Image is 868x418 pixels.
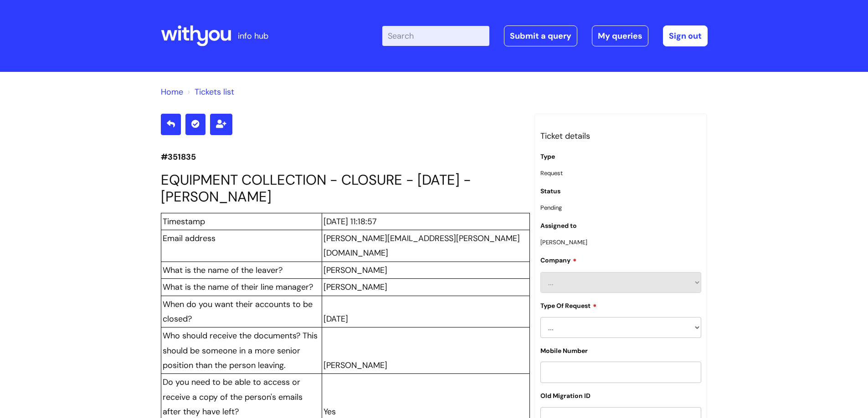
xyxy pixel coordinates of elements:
li: Solution home [161,85,183,99]
div: | - [382,25,708,46]
td: [DATE] [322,296,529,327]
td: Timestamp [161,213,322,230]
td: [PERSON_NAME] [322,327,529,374]
a: Home [161,86,183,97]
td: [PERSON_NAME][EMAIL_ADDRESS][PERSON_NAME][DOMAIN_NAME] [322,230,529,262]
li: Tickets list [185,85,234,99]
label: Type [540,153,555,161]
h3: Ticket details [540,129,702,143]
label: Assigned to [540,222,577,230]
p: Pending [540,202,702,213]
td: [PERSON_NAME] [322,279,529,296]
label: Type Of Request [540,301,597,310]
a: My queries [592,25,648,46]
p: info hub [238,29,268,43]
label: Mobile Number [540,347,588,355]
a: Tickets list [195,86,234,97]
input: Search [382,26,489,46]
label: Old Migration ID [540,392,591,400]
td: Email address [161,230,322,262]
td: [PERSON_NAME] [322,262,529,278]
td: What is the name of the leaver? [161,262,322,278]
a: Sign out [663,25,708,46]
td: [DATE] 11:18:57 [322,213,529,230]
p: [PERSON_NAME] [540,237,702,247]
p: #351835 [161,150,521,164]
label: Company [540,255,577,264]
td: What is the name of their line manager? [161,279,322,296]
td: Who should receive the documents? This should be someone in a more senior position than the perso... [161,327,322,374]
p: Request [540,168,702,178]
td: When do you want their accounts to be closed? [161,296,322,327]
h1: EQUIPMENT COLLECTION - CLOSURE - [DATE] - [PERSON_NAME] [161,171,521,205]
label: Status [540,187,560,195]
a: Submit a query [504,25,577,46]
